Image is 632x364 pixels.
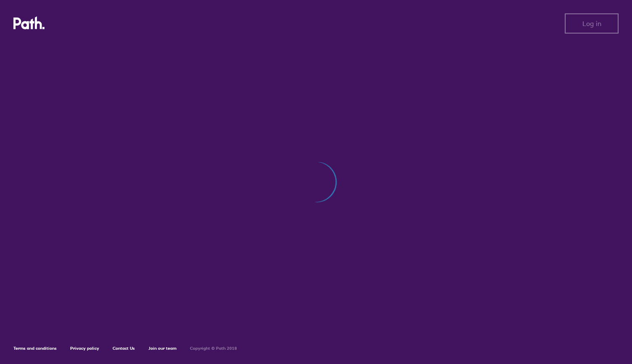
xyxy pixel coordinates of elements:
[582,20,601,27] span: Log in
[190,346,237,351] h6: Copyright © Path 2018
[113,346,135,351] a: Contact Us
[148,346,176,351] a: Join our team
[13,346,57,351] a: Terms and conditions
[565,13,619,34] button: Log in
[70,346,99,351] a: Privacy policy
